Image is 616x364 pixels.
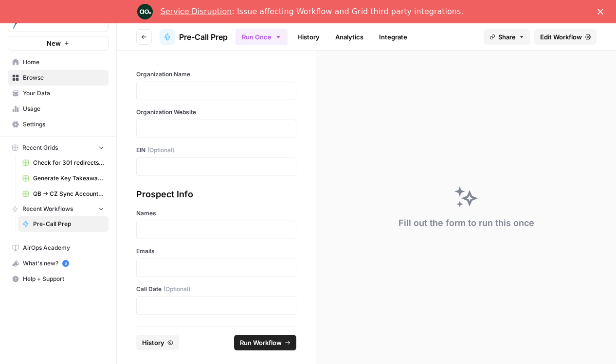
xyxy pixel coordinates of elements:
[18,155,109,171] a: Check for 301 redirects on page Grid
[8,70,109,86] a: Browse
[23,104,104,113] span: Usage
[8,256,108,271] div: What's new?
[8,256,109,271] button: What's new? 5
[47,38,61,48] span: New
[22,205,73,213] span: Recent Workflows
[136,70,296,79] label: Organization Name
[23,243,104,252] span: AirOps Academy
[23,275,104,283] span: Help + Support
[8,202,109,216] button: Recent Workflows
[291,29,326,45] a: History
[163,285,190,294] span: (Optional)
[18,171,109,186] a: Generate Key Takeaways from Webinar Transcripts
[161,7,232,16] a: Service Disruption
[8,86,109,101] a: Your Data
[8,240,109,256] a: AirOps Academy
[136,146,296,155] label: EIN
[23,120,104,129] span: Settings
[234,335,296,350] button: Run Workflow
[147,146,174,155] span: (Optional)
[33,220,104,228] span: Pre-Call Prep
[236,29,288,45] button: Run Once
[136,188,296,201] div: Prospect Info
[598,9,607,15] div: Close
[142,338,164,347] span: History
[136,108,296,117] label: Organization Website
[8,117,109,132] a: Settings
[22,143,58,152] span: Recent Grids
[399,216,534,230] div: Fill out the form to run this once
[136,285,296,294] label: Call Date
[179,31,228,43] span: Pre-Call Prep
[33,158,104,167] span: Check for 301 redirects on page Grid
[23,58,104,67] span: Home
[161,7,464,17] div: : Issue affecting Workflow and Grid third party integrations.
[62,260,69,267] a: 5
[8,36,109,51] button: New
[540,32,582,42] span: Edit Workflow
[18,186,109,202] a: QB -> CZ Sync Account Matching
[23,89,104,98] span: Your Data
[498,32,516,42] span: Share
[136,335,179,350] button: History
[33,190,104,198] span: QB -> CZ Sync Account Matching
[8,54,109,70] a: Home
[136,209,296,218] label: Names
[18,216,109,232] a: Pre-Call Prep
[64,261,67,266] text: 5
[23,73,104,82] span: Browse
[8,140,109,155] button: Recent Grids
[160,29,228,45] a: Pre-Call Prep
[8,271,109,287] button: Help + Support
[33,174,104,183] span: Generate Key Takeaways from Webinar Transcripts
[8,101,109,117] a: Usage
[137,4,153,19] img: Profile image for Engineering
[136,247,296,256] label: Emails
[484,29,530,45] button: Share
[240,338,282,347] span: Run Workflow
[329,29,369,45] a: Analytics
[373,29,413,45] a: Integrate
[534,29,597,45] a: Edit Workflow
